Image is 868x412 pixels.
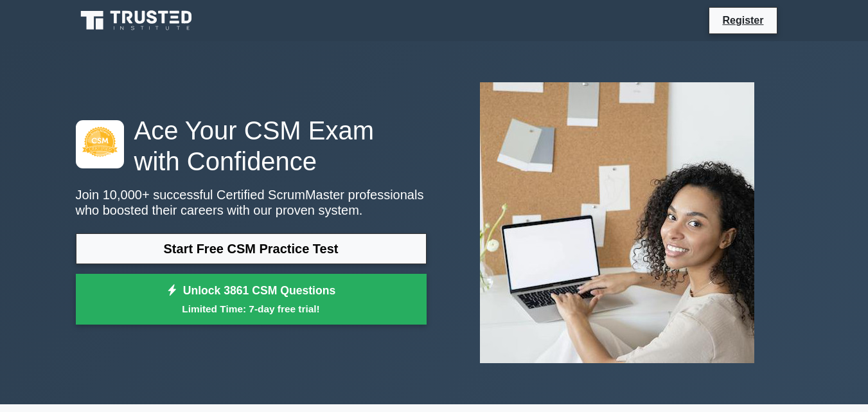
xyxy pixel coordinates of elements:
[92,301,411,316] small: Limited Time: 7-day free trial!
[76,115,427,177] h1: Ace Your CSM Exam with Confidence
[76,187,427,218] p: Join 10,000+ successful Certified ScrumMaster professionals who boosted their careers with our pr...
[76,233,427,264] a: Start Free CSM Practice Test
[76,274,427,325] a: Unlock 3861 CSM QuestionsLimited Time: 7-day free trial!
[714,12,771,28] a: Register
